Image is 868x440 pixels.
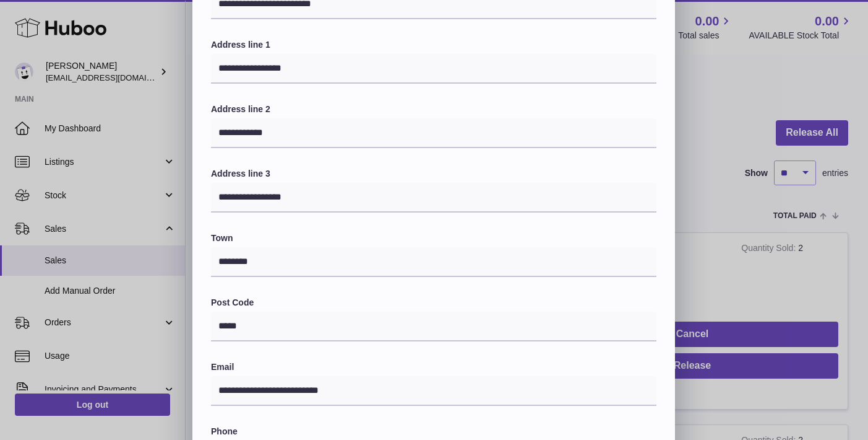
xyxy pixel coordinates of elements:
label: Post Code [211,297,656,309]
label: Town [211,232,656,244]
label: Email [211,361,656,373]
label: Address line 3 [211,168,656,180]
label: Address line 1 [211,39,656,51]
label: Address line 2 [211,103,656,115]
label: Phone [211,426,656,438]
